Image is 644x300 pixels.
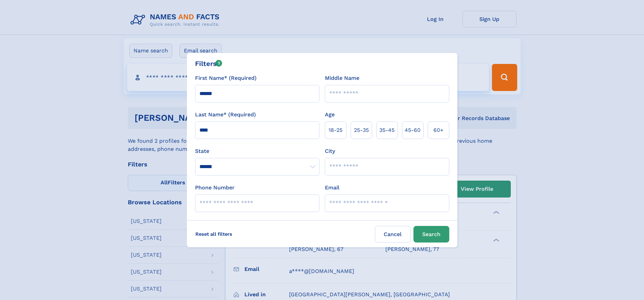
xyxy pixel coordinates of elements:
[433,126,444,134] span: 60+
[405,126,421,134] span: 45‑60
[195,111,256,119] label: Last Name* (Required)
[325,111,335,119] label: Age
[195,184,235,192] label: Phone Number
[325,147,335,155] label: City
[329,126,342,134] span: 18‑25
[195,74,257,82] label: First Name* (Required)
[413,226,449,243] button: Search
[191,226,237,242] label: Reset all filters
[195,59,222,69] div: Filters
[354,126,369,134] span: 25‑35
[375,226,411,243] label: Cancel
[195,147,319,155] label: State
[379,126,395,134] span: 35‑45
[325,184,339,192] label: Email
[325,74,359,82] label: Middle Name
